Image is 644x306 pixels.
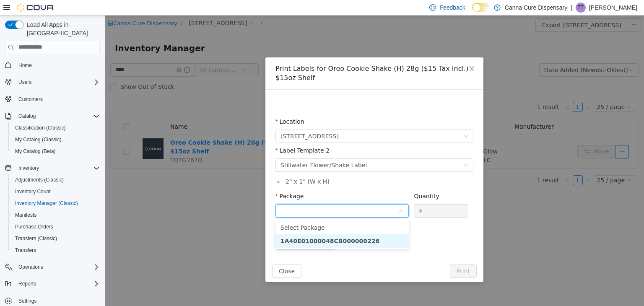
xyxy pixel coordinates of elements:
span: Purchase Orders [12,222,100,232]
label: Location [171,103,200,109]
span: Inventory [15,163,100,173]
span: Settings [15,296,100,306]
a: Inventory Count [12,187,54,197]
a: Manifests [12,210,40,220]
span: Transfers [12,245,100,255]
button: Classification (Classic) [8,122,103,134]
a: Transfers (Classic) [12,233,60,244]
span: Customers [18,96,43,103]
span: Operations [18,264,43,270]
img: Cova [17,3,55,12]
p: Canna Cure Dispensary [505,3,567,13]
button: Operations [2,261,103,273]
span: Home [15,60,100,70]
span: Catalog [18,113,36,119]
span: Adjustments (Classic) [15,176,64,183]
span: Inventory Manager (Classic) [15,200,78,207]
p: [PERSON_NAME] [589,3,637,13]
li: 2 " x 1 " (W x H) [179,162,369,171]
a: My Catalog (Beta) [12,146,59,156]
button: Users [15,77,35,87]
span: Classification (Classic) [15,124,66,131]
p: | [571,3,572,13]
button: Home [2,59,103,71]
button: Close [355,42,379,65]
button: Inventory Count [8,186,103,197]
span: Inventory Count [15,188,51,195]
input: Quantity [309,189,363,202]
button: Print [345,249,372,262]
button: Users [2,76,103,88]
span: Dark Mode [472,12,473,12]
button: Purchase Orders [8,221,103,233]
span: Transfers [15,247,36,254]
span: Manifests [15,212,36,218]
li: Select Package [171,205,304,219]
button: My Catalog (Classic) [8,134,103,145]
span: Inventory Manager (Classic) [12,198,100,208]
button: Operations [15,262,47,272]
span: 1023 E. 6th Ave [176,114,234,127]
span: My Catalog (Beta) [15,148,56,155]
button: Manifests [8,209,103,221]
span: Users [15,77,100,87]
button: Inventory [15,163,42,173]
i: icon: down [358,147,364,153]
span: Adjustments (Classic) [12,175,100,185]
li: 1A40E01000048CB000000226 [171,219,304,232]
div: Tyrese Travis [576,3,586,13]
input: Package [176,190,293,202]
button: Catalog [2,110,103,122]
a: Classification (Classic) [12,123,69,133]
span: Reports [18,280,36,287]
button: My Catalog (Beta) [8,145,103,157]
span: Users [18,79,31,86]
span: Customers [15,94,100,104]
span: Transfers (Classic) [12,233,100,244]
span: Purchase Orders [15,223,53,230]
i: icon: down [294,193,299,199]
a: Inventory Manager (Classic) [12,198,81,208]
button: Reports [2,278,103,290]
a: Adjustments (Classic) [12,175,67,185]
span: My Catalog (Classic) [12,135,100,145]
button: Customers [2,93,103,105]
span: My Catalog (Beta) [12,146,100,156]
button: Catalog [15,111,39,121]
span: Manifests [12,210,100,220]
input: Dark Mode [472,3,490,12]
a: Purchase Orders [12,222,57,232]
div: Print Labels for Oreo Cookie Shake (H) 28g ($15 Tax Incl.) $15oz Shelf [171,49,369,67]
button: Adjustments (Classic) [8,174,103,186]
span: Operations [15,262,100,272]
span: Home [18,62,32,69]
a: Settings [15,296,40,306]
button: Inventory Manager (Classic) [8,197,103,209]
span: TT [578,3,584,13]
div: Stillwater Flower/Shake Label [176,143,262,156]
a: Home [15,60,35,70]
span: Transfers (Classic) [15,235,57,242]
span: Load All Apps in [GEOGRAPHIC_DATA] [23,21,100,37]
a: My Catalog (Classic) [12,135,65,145]
button: Transfers (Classic) [8,233,103,244]
i: icon: down [358,118,364,124]
span: Inventory [18,165,39,171]
span: My Catalog (Classic) [15,136,62,143]
i: icon: close [364,50,370,57]
span: Classification (Classic) [12,123,100,133]
strong: 1A40E01000048CB000000226 [176,222,275,229]
span: Feedback [439,3,465,12]
a: Customers [15,94,46,104]
span: Settings [18,298,36,304]
button: Close [167,249,197,262]
label: Label Template 2 [171,132,225,138]
button: Transfers [8,244,103,256]
button: Inventory [2,162,103,174]
label: Package [171,177,199,184]
a: Transfers [12,245,39,255]
span: Catalog [15,111,100,121]
label: Quantity [309,177,335,184]
button: Reports [15,279,39,289]
span: Inventory Count [12,187,100,197]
